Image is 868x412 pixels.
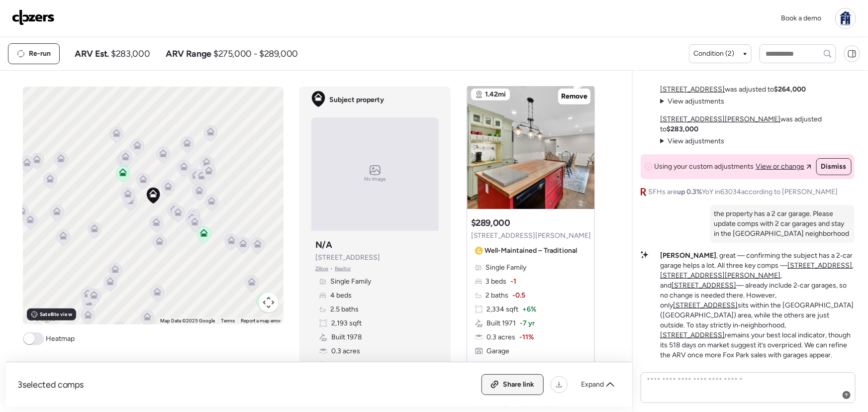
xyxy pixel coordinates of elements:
[335,265,351,273] span: Realtor
[668,137,724,145] span: View adjustments
[329,95,384,105] span: Subject property
[160,318,215,323] span: Map Data ©2025 Google
[774,85,806,94] strong: $264,000
[46,334,75,344] span: Heatmap
[241,318,281,323] a: Report a map error
[18,379,84,391] span: 3 selected comps
[29,49,51,59] span: Re-run
[331,318,362,328] span: 2,193 sqft
[581,380,604,390] span: Expand
[714,209,851,239] p: the property has a 2 car garage. Please update comps with 2 car garages and stay in the [GEOGRAPH...
[672,281,737,290] a: [STREET_ADDRESS]
[523,305,537,314] span: + 6%
[331,332,362,342] span: Built 1978
[661,97,725,106] summary: View adjustments
[661,331,725,339] a: [STREET_ADDRESS]
[756,162,805,172] span: View or change
[315,265,329,273] span: Zillow
[756,162,811,172] a: View or change
[513,291,526,301] span: -0.5
[655,162,754,172] span: Using your custom adjustments
[330,265,333,273] span: •
[668,97,724,105] span: View adjustments
[25,311,58,324] a: Open this area in Google Maps (opens a new window)
[315,239,332,251] h3: N/A
[661,85,806,95] p: was adjusted to
[471,231,591,241] span: [STREET_ADDRESS][PERSON_NAME]
[520,332,534,342] span: -11%
[661,115,781,123] a: [STREET_ADDRESS][PERSON_NAME]
[486,263,527,273] span: Single Family
[471,217,510,229] h3: $289,000
[788,261,853,270] a: [STREET_ADDRESS]
[520,318,535,328] span: -7 yr
[674,301,738,309] a: [STREET_ADDRESS]
[331,346,360,356] span: 0.3 acres
[485,246,578,256] span: Well-Maintained – Traditional
[487,332,516,342] span: 0.3 acres
[693,49,734,59] span: Condition (2)
[486,291,509,301] span: 2 baths
[649,187,838,197] span: SFHs are YoY in 63034 according to [PERSON_NAME]
[330,291,352,301] span: 4 beds
[485,360,586,380] span: Brick Veneer, Concrete, Frame, Vinyl Siding
[213,48,298,60] span: $275,000 - $289,000
[25,311,58,324] img: Google
[12,9,55,25] img: Logo
[259,293,279,312] button: Map camera controls
[330,305,359,314] span: 2.5 baths
[503,380,535,390] span: Share link
[75,48,109,60] span: ARV Est.
[487,305,519,314] span: 2,334 sqft
[667,125,699,133] strong: $283,000
[561,92,587,102] span: Remove
[40,310,72,318] span: Satellite view
[677,188,702,196] span: up 0.3%
[661,114,855,134] p: was adjusted to
[821,162,847,172] span: Dismiss
[166,48,211,60] span: ARV Range
[661,271,781,280] a: [STREET_ADDRESS][PERSON_NAME]
[485,90,506,100] span: 1.42mi
[364,175,386,183] span: No image
[781,14,821,22] span: Book a demo
[487,346,510,356] span: Garage
[661,85,725,94] a: [STREET_ADDRESS]
[331,360,351,370] span: Frame
[221,318,235,323] a: Terms (opens in new tab)
[661,251,717,260] strong: [PERSON_NAME]
[330,277,371,287] span: Single Family
[661,251,855,360] p: , great — confirming the subject has a 2‑car garage helps a lot. All three key comps — , , and — ...
[511,277,517,287] span: -1
[487,318,516,328] span: Built 1971
[111,48,150,60] span: $283,000
[486,277,507,287] span: 3 beds
[315,253,380,263] span: [STREET_ADDRESS]
[661,136,725,146] summary: View adjustments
